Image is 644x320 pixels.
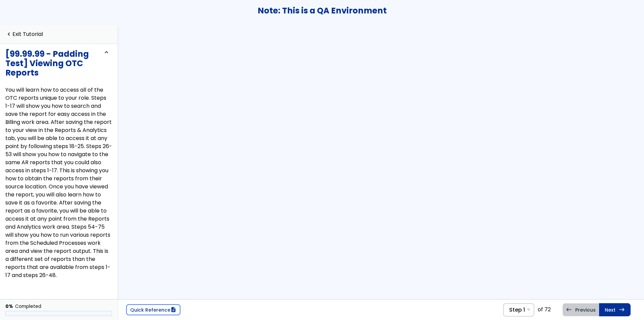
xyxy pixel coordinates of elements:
p: You will learn how to access all of the OTC reports unique to your role. Steps 1-17 will show you... [5,86,112,279]
div: 0% [5,304,13,309]
a: navigate_beforeExit Tutorial [5,31,43,38]
div: Completed [15,304,41,309]
span: navigate_before [5,31,12,38]
h3: [99.99.99 - Padding Test] Viewing OTC Reports [5,49,103,78]
div: Previous [562,303,599,316]
span: expand_less [103,49,110,56]
span: east [619,307,625,312]
span: description [170,307,176,312]
div: of 72 [538,307,551,313]
iframe: Tutorial [117,25,644,299]
a: Quick Referencedescription [126,304,180,315]
span: west [566,307,572,312]
span: Select Step [503,303,534,317]
a: Nexteast [599,303,631,316]
span: Step 1 [509,307,525,313]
